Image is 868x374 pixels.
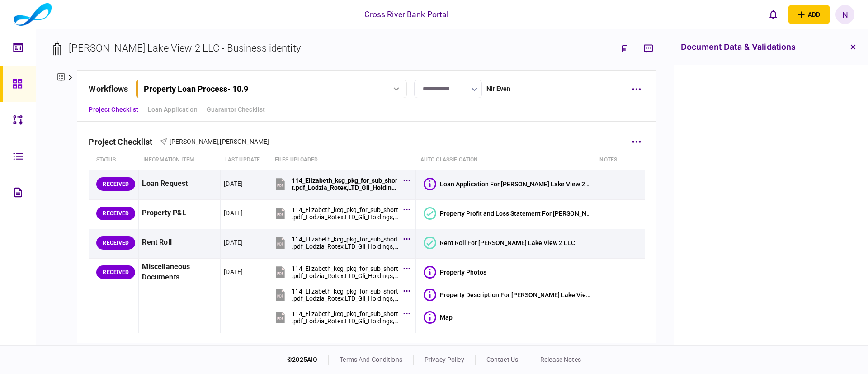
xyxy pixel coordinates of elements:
a: privacy policy [425,356,464,363]
button: Map [424,311,453,324]
button: 114_Elizabeth_kcg_pkg_for_sub_short.pdf_Lodzia_Rotex,LTD_Gli_Holdings,_LLC_18cc1cafbd20bfa3 - Pag... [274,262,408,282]
a: Project Checklist [89,105,138,114]
div: Loan Application For Elizabeth Lake View 2 LLC [440,180,592,188]
div: [PERSON_NAME] Lake View 2 LLC - Business identity [69,41,300,56]
a: contact us [486,356,518,363]
div: [DATE] [224,179,243,188]
button: 114_Elizabeth_kcg_pkg_for_sub_short.pdf_Lodzia_Rotex,LTD_Gli_Holdings,_LLC_18cc1cafbd20bfa3 - Pag... [274,307,408,327]
div: Nir Even [486,84,511,94]
div: 114_Elizabeth_kcg_pkg_for_sub_short.pdf_Lodzia_Rotex,LTD_Gli_Holdings,_LLC_18cc1cafbd20bfa3 - Pag... [292,206,399,221]
div: Project Checklist [89,137,160,147]
button: 114_Elizabeth_kcg_pkg_for_sub_short.pdf_Lodzia_Rotex,LTD_Gli_Holdings,_LLC_18cc1cafbd20bfa3 - Pag... [274,232,408,253]
th: status [89,150,139,170]
h3: document data & validations [681,43,796,51]
button: 114_Elizabeth_kcg_pkg_for_sub_short.pdf_Lodzia_Rotex,LTD_Gli_Holdings,_LLC_18cc1cafbd20bfa3.pdf [274,174,408,194]
a: terms and conditions [340,356,402,363]
div: [DATE] [224,238,243,247]
div: Property P&L [142,203,217,223]
div: Property Description For Elizabeth Lake View 2 LLC [440,291,592,298]
div: Property Loan Process - 10.9 [144,84,248,94]
button: Property Photos [424,266,486,279]
button: Loan Application For Elizabeth Lake View 2 LLC [424,178,592,190]
div: Rent Roll [142,232,217,253]
div: 114_Elizabeth_kcg_pkg_for_sub_short.pdf_Lodzia_Rotex,LTD_Gli_Holdings,_LLC_18cc1cafbd20bfa3 - Pag... [292,310,399,325]
div: [DATE] [224,267,243,276]
button: N [835,5,854,24]
div: Miscellaneous Documents [142,262,217,283]
img: client company logo [14,3,52,26]
button: Property Loan Process- 10.9 [136,80,407,98]
div: Cross River Bank Portal [364,9,448,20]
div: [DATE] [224,208,243,218]
span: , [218,138,220,145]
button: open adding identity options [788,5,830,24]
th: auto classification [416,150,595,170]
div: RECEIVED [96,207,135,220]
div: workflows [89,83,128,95]
a: Guarantor Checklist [207,105,265,114]
button: Rent Roll For Elizabeth Lake View 2 LLC [424,237,575,249]
a: Loan Application [148,105,198,114]
div: © 2025 AIO [287,355,329,365]
button: link to underwriting page [617,41,633,57]
div: RECEIVED [96,265,135,279]
div: Property Photos [440,269,486,276]
div: 114_Elizabeth_kcg_pkg_for_sub_short.pdf_Lodzia_Rotex,LTD_Gli_Holdings,_LLC_18cc1cafbd20bfa3 - Pag... [292,288,399,302]
th: Files uploaded [270,150,416,170]
div: RECEIVED [96,236,135,250]
div: Rent Roll For Elizabeth Lake View 2 LLC [440,239,575,246]
a: release notes [540,356,581,363]
button: open notifications list [764,5,783,24]
div: 114_Elizabeth_kcg_pkg_for_sub_short.pdf_Lodzia_Rotex,LTD_Gli_Holdings,_LLC_18cc1cafbd20bfa3 - Pag... [292,236,399,250]
div: 114_Elizabeth_kcg_pkg_for_sub_short.pdf_Lodzia_Rotex,LTD_Gli_Holdings,_LLC_18cc1cafbd20bfa3.pdf [292,177,399,191]
span: [PERSON_NAME] [220,138,269,145]
button: Property Description For Elizabeth Lake View 2 LLC [424,289,592,301]
div: RECEIVED [96,177,135,191]
div: Map [440,314,453,321]
div: Property Profit and Loss Statement For Elizabeth Lake View 2 LLC [440,210,592,217]
button: 114_Elizabeth_kcg_pkg_for_sub_short.pdf_Lodzia_Rotex,LTD_Gli_Holdings,_LLC_18cc1cafbd20bfa3 - Pag... [274,284,408,305]
th: last update [221,150,270,170]
span: [PERSON_NAME] [170,138,219,145]
button: 114_Elizabeth_kcg_pkg_for_sub_short.pdf_Lodzia_Rotex,LTD_Gli_Holdings,_LLC_18cc1cafbd20bfa3 - Pag... [274,203,408,223]
div: Loan Request [142,174,217,194]
th: Information item [139,150,221,170]
div: 114_Elizabeth_kcg_pkg_for_sub_short.pdf_Lodzia_Rotex,LTD_Gli_Holdings,_LLC_18cc1cafbd20bfa3 - Pag... [292,265,399,279]
th: notes [595,150,622,170]
button: Property Profit and Loss Statement For Elizabeth Lake View 2 LLC [424,207,592,220]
